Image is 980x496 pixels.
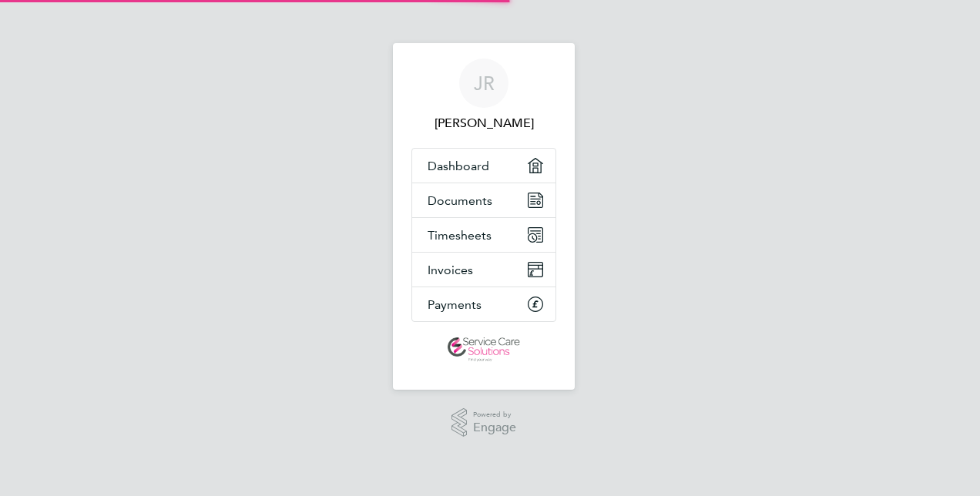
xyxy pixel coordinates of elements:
a: Dashboard [412,149,555,183]
span: Documents [428,193,492,208]
a: JR[PERSON_NAME] [411,59,556,132]
a: Invoices [412,253,555,287]
span: Powered by [473,408,516,421]
a: Timesheets [412,218,555,252]
span: Engage [473,421,516,434]
a: Go to home page [411,337,556,362]
a: Documents [412,183,555,217]
nav: Main navigation [393,43,575,390]
span: JR [474,73,495,93]
span: Dashboard [428,159,489,173]
span: Jernine Russell [411,114,556,132]
a: Payments [412,287,555,321]
span: Invoices [428,263,473,277]
a: Powered byEngage [451,408,517,437]
span: Timesheets [428,228,492,243]
img: servicecare-logo-retina.png [448,337,520,362]
span: Payments [428,297,482,312]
